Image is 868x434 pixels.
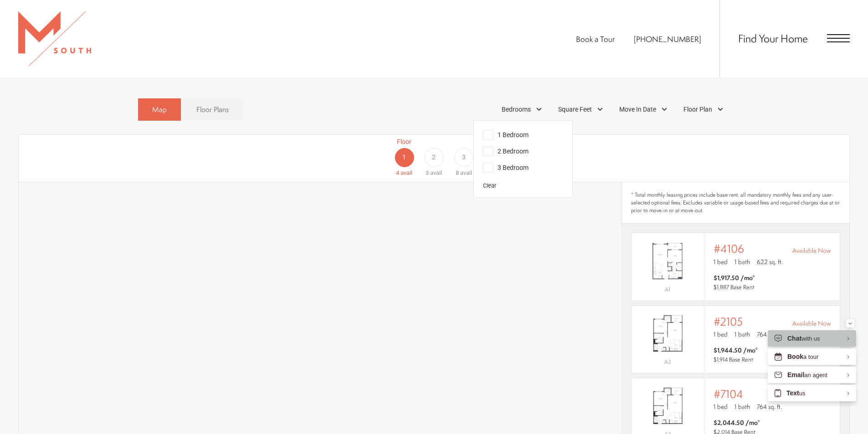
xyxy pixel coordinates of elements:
a: Find Your Home [738,31,808,46]
span: Move In Date [619,105,656,114]
span: A3 [664,358,671,366]
span: 764 sq. ft. [757,330,782,339]
span: avail [430,169,442,176]
span: Square Feet [558,105,592,114]
span: 1 bed [714,330,728,339]
span: 1 Bedroom [483,130,529,140]
span: A1 [665,286,670,293]
a: Floor 2 [419,137,449,178]
button: Clear [483,182,496,190]
span: Floor Plan [683,105,712,114]
button: Open Menu [827,34,850,42]
span: #7104 [714,388,743,400]
img: #7104 - 1 bedroom floor plan layout with 1 bathroom and 764 square feet [632,383,704,429]
span: avail [460,169,472,176]
span: 1 bath [734,330,750,339]
span: Available Now [792,246,831,255]
span: 3 Bedroom [483,163,529,173]
span: 1 bed [714,257,728,266]
span: 1 bath [734,257,750,266]
span: 2 [432,153,436,162]
span: 622 sq. ft. [757,257,783,266]
span: [PHONE_NUMBER] [634,34,701,44]
a: Floor 3 [449,137,478,178]
span: 1 bath [734,402,750,411]
span: Map [152,104,167,115]
img: #2105 - 1 bedroom floor plan layout with 1 bathroom and 764 square feet [632,311,704,356]
img: #4106 - 1 bedroom floor plan layout with 1 bathroom and 622 square feet [632,238,704,284]
span: * Total monthly leasing prices include base rent, all mandatory monthly fees and any user-selecte... [631,191,840,214]
span: 2 Bedroom [483,146,529,156]
span: $1,887 Base Rent [714,283,755,291]
span: $2,044.50 /mo* [714,418,760,427]
span: 3 [426,169,429,176]
a: View #2105 [631,306,840,373]
span: $1,944.50 /mo* [714,346,758,355]
img: MSouth [18,11,91,66]
a: View #4106 [631,233,840,301]
a: Book a Tour [576,34,615,44]
span: #2105 [714,315,743,328]
span: 1 bed [714,402,728,411]
span: Available Now [792,319,831,328]
span: #4106 [714,242,744,255]
a: Call Us at 813-570-8014 [634,34,701,44]
span: 3 [462,153,466,162]
span: 764 sq. ft. [757,402,782,411]
span: Bedrooms [502,105,531,114]
span: $1,914 Base Rent [714,356,753,363]
span: Floor Plans [196,104,229,115]
span: $1,917.50 /mo* [714,273,755,282]
span: 8 [456,169,459,176]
